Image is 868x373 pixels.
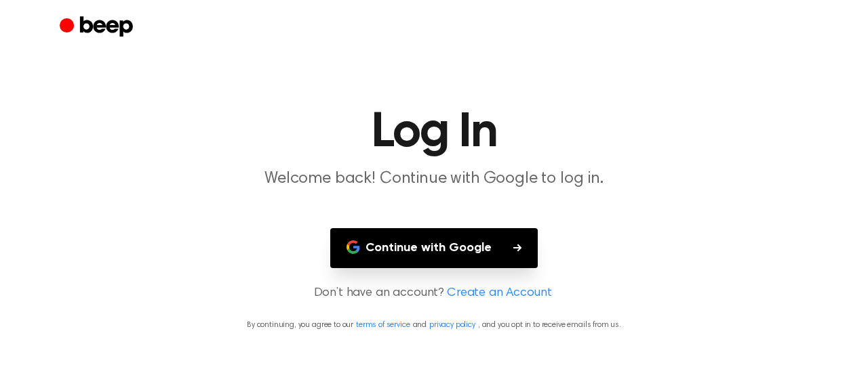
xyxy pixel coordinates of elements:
[87,108,781,157] h1: Log In
[16,319,852,331] p: By continuing, you agree to our and , and you opt in to receive emails from us.
[330,228,538,268] button: Continue with Google
[60,14,136,41] a: Beep
[174,168,694,190] p: Welcome back! Continue with Google to log in.
[447,284,551,303] a: Create an Account
[429,321,475,329] a: privacy policy
[16,284,852,303] p: Don’t have an account?
[356,321,410,329] a: terms of service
